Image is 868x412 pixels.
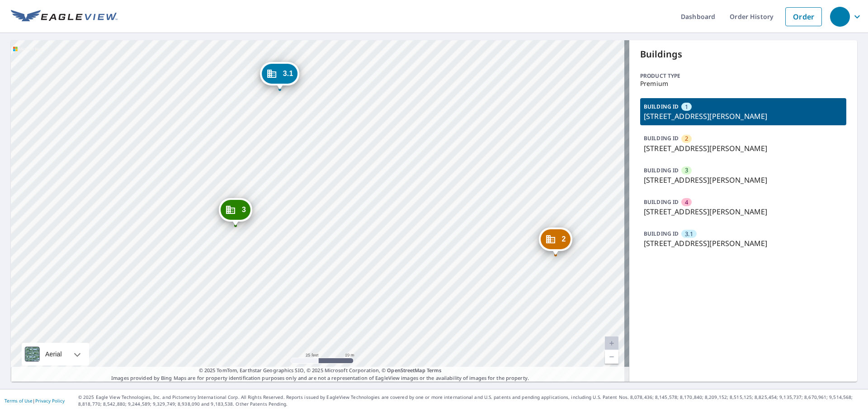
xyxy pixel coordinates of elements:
[199,367,442,374] span: © 2025 TomTom, Earthstar Geographics SIO, © 2025 Microsoft Corporation, ©
[605,336,618,350] a: Current Level 20, Zoom In Disabled
[644,103,679,110] p: BUILDING ID
[219,198,252,226] div: Dropped pin, building 3, Commercial property, 13100 Broxton Bay Dr Jacksonville, FL 32218
[562,236,566,242] span: 2
[22,343,89,365] div: Aerial
[785,7,822,26] a: Order
[640,72,846,80] p: Product type
[685,230,693,238] span: 3.1
[539,227,572,256] div: Dropped pin, building 2, Commercial property, 13100 Broxton Bay Dr Jacksonville, FL 32218
[640,47,846,61] p: Buildings
[5,398,33,404] a: Terms of Use
[644,134,679,142] p: BUILDING ID
[11,367,629,382] p: Images provided by Bing Maps are for property identification purposes only and are not a represen...
[644,206,843,217] p: [STREET_ADDRESS][PERSON_NAME]
[78,394,863,407] p: © 2025 Eagle View Technologies, Inc. and Pictometry International Corp. All Rights Reserved. Repo...
[644,143,843,154] p: [STREET_ADDRESS][PERSON_NAME]
[283,70,293,77] span: 3.1
[644,111,843,122] p: [STREET_ADDRESS][PERSON_NAME]
[644,198,679,206] p: BUILDING ID
[644,238,843,249] p: [STREET_ADDRESS][PERSON_NAME]
[11,10,118,24] img: EV Logo
[260,62,300,90] div: Dropped pin, building 3.1, Commercial property, 13100 Broxton Bay Dr Jacksonville, FL 32218
[685,198,688,207] span: 4
[685,166,688,175] span: 3
[685,103,688,111] span: 1
[644,175,843,185] p: [STREET_ADDRESS][PERSON_NAME]
[387,367,425,374] a: OpenStreetMap
[644,166,679,174] p: BUILDING ID
[644,230,679,237] p: BUILDING ID
[35,398,65,404] a: Privacy Policy
[685,134,688,143] span: 2
[5,398,65,403] p: |
[640,80,846,87] p: Premium
[42,343,65,365] div: Aerial
[605,350,618,364] a: Current Level 20, Zoom Out
[242,206,246,213] span: 3
[427,367,442,374] a: Terms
